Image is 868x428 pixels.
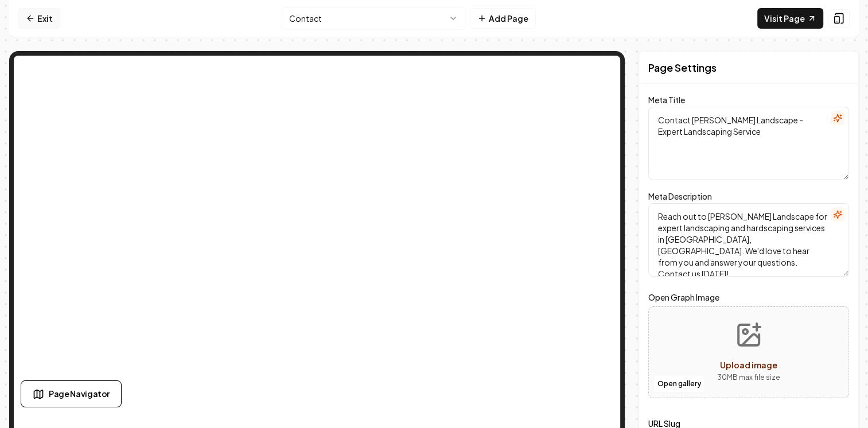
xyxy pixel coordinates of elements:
[470,8,536,29] button: Add Page
[720,360,777,370] span: Upload image
[757,8,823,29] a: Visit Page
[18,8,60,29] a: Exit
[708,312,789,392] button: Upload image
[21,380,122,407] button: Page Navigator
[653,375,705,393] button: Open gallery
[648,60,717,76] h2: Page Settings
[49,388,110,400] span: Page Navigator
[717,372,780,383] p: 30 MB max file size
[648,290,849,304] label: Open Graph Image
[648,95,685,105] label: Meta Title
[648,191,712,201] label: Meta Description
